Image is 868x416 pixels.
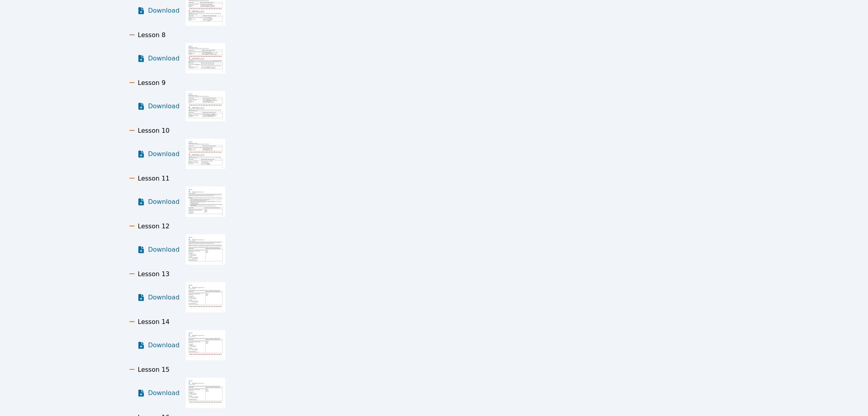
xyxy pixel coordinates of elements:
[138,31,166,39] span: Lesson 8
[137,186,180,217] a: Download
[148,149,180,159] span: Download
[186,330,225,360] img: Lesson 14
[138,175,170,182] span: Lesson 11
[186,234,225,265] img: Lesson 12
[138,79,166,87] span: Lesson 9
[148,388,180,398] span: Download
[138,270,170,278] span: Lesson 13
[137,330,180,360] a: Download
[137,43,180,73] a: Download
[148,293,180,302] span: Download
[148,245,180,254] span: Download
[186,378,225,408] img: Lesson 15
[137,91,180,121] a: Download
[186,43,225,73] img: Lesson 8
[137,234,180,265] a: Download
[186,139,225,169] img: Lesson 10
[186,91,225,121] img: Lesson 9
[148,6,180,15] span: Download
[186,282,225,312] img: Lesson 13
[138,127,170,134] span: Lesson 10
[137,139,180,169] a: Download
[186,186,225,217] img: Lesson 11
[148,197,180,207] span: Download
[148,102,180,111] span: Download
[138,318,170,326] span: Lesson 14
[137,282,180,312] a: Download
[138,222,170,230] span: Lesson 12
[148,54,180,63] span: Download
[138,366,170,373] span: Lesson 15
[137,378,180,408] a: Download
[148,341,180,350] span: Download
